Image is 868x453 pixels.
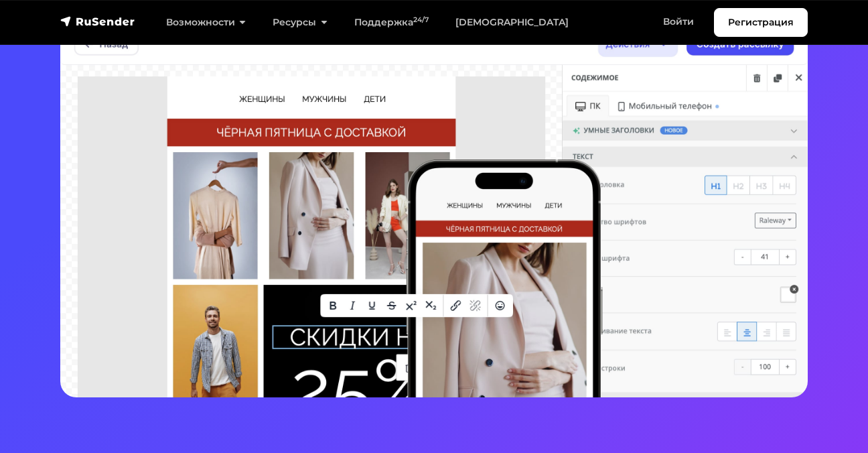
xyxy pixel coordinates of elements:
a: Возможности [153,9,259,36]
a: [DEMOGRAPHIC_DATA] [442,9,582,36]
img: RuSender [60,15,135,28]
a: Ресурсы [259,9,340,36]
a: Поддержка24/7 [341,9,442,36]
a: Регистрация [714,8,808,37]
sup: 24/7 [413,15,429,24]
a: Войти [650,8,707,36]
